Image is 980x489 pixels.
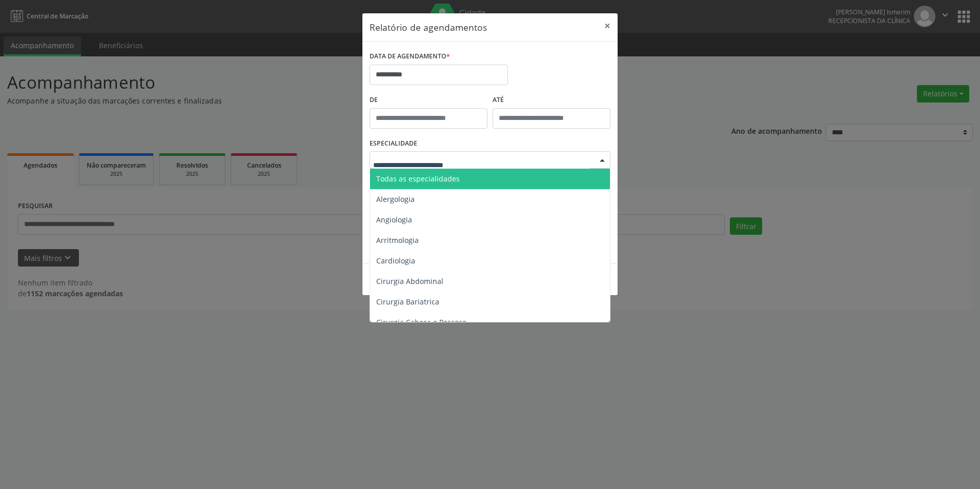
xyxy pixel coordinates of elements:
span: Alergologia [376,194,415,204]
span: Todas as especialidades [376,174,460,184]
span: Arritmologia [376,235,419,245]
label: De [370,92,487,108]
span: Cardiologia [376,256,415,266]
span: Cirurgia Abdominal [376,276,443,286]
h5: Relatório de agendamentos [370,21,487,34]
span: Angiologia [376,215,412,225]
span: Cirurgia Bariatrica [376,297,439,307]
label: DATA DE AGENDAMENTO [370,49,450,65]
button: Close [597,13,618,38]
span: Cirurgia Cabeça e Pescoço [376,317,466,327]
label: ESPECIALIDADE [370,136,417,152]
label: ATÉ [493,92,610,108]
